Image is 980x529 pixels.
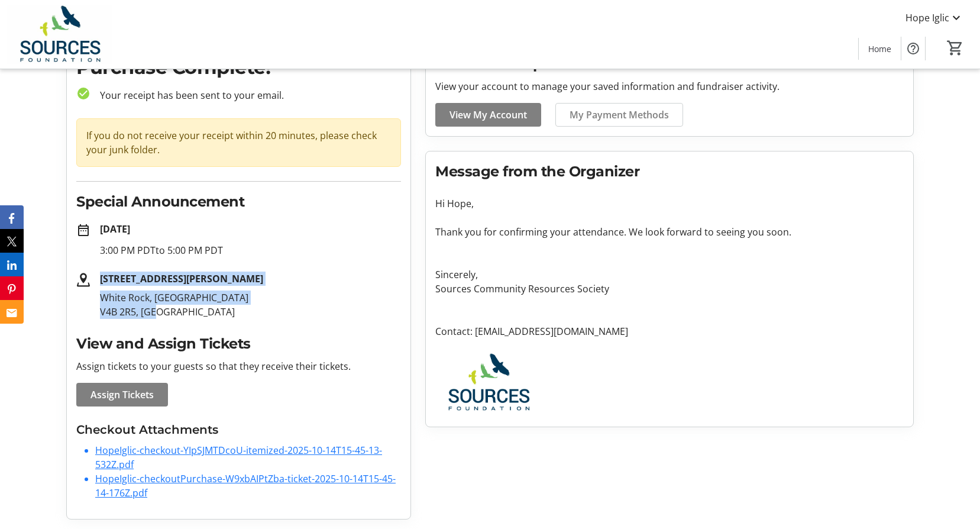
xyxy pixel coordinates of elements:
p: Your receipt has been sent to your email. [90,88,401,102]
span: Assign Tickets [90,388,154,402]
p: Thank you for confirming your attendance. We look forward to seeing you soon. [435,225,904,239]
h2: Special Announcement [76,191,401,212]
p: Sources Community Resources Society [435,282,904,296]
h2: Message from the Organizer [435,161,904,182]
mat-icon: check_circle [76,86,90,101]
p: Contact: [EMAIL_ADDRESS][DOMAIN_NAME] [435,324,904,338]
span: Home [868,43,891,55]
div: If you do not receive your receipt within 20 minutes, please check your junk folder. [76,118,401,167]
a: HopeIglic-checkout-YIpSJMTDcoU-itemized-2025-10-14T15-45-13-532Z.pdf [95,444,382,471]
p: Hi Hope, [435,196,904,211]
h3: Checkout Attachments [76,421,401,438]
p: 3:00 PM PDT to 5:00 PM PDT [100,243,401,257]
strong: [DATE] [100,222,130,236]
button: Hope Iglic [896,8,973,27]
span: My Payment Methods [570,108,669,122]
mat-icon: date_range [76,223,90,237]
img: Sources Foundation logo [435,353,542,412]
p: View your account to manage your saved information and fundraiser activity. [435,79,904,93]
button: Help [901,37,925,60]
button: Cart [945,37,966,59]
span: Hope Iglic [905,11,949,25]
a: Home [859,38,901,60]
a: My Payment Methods [555,103,683,127]
span: View My Account [449,108,527,122]
img: Sources Foundation's Logo [7,5,112,64]
p: Sincerely, [435,267,904,282]
a: Assign Tickets [76,383,168,407]
a: HopeIglic-checkoutPurchase-W9xbAIPtZba-ticket-2025-10-14T15-45-14-176Z.pdf [95,472,396,499]
p: White Rock, [GEOGRAPHIC_DATA] V4B 2R5, [GEOGRAPHIC_DATA] [100,291,401,319]
p: Assign tickets to your guests so that they receive their tickets. [76,359,401,373]
a: View My Account [435,103,541,127]
h2: View and Assign Tickets [76,333,401,354]
strong: [STREET_ADDRESS][PERSON_NAME] [100,272,263,285]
